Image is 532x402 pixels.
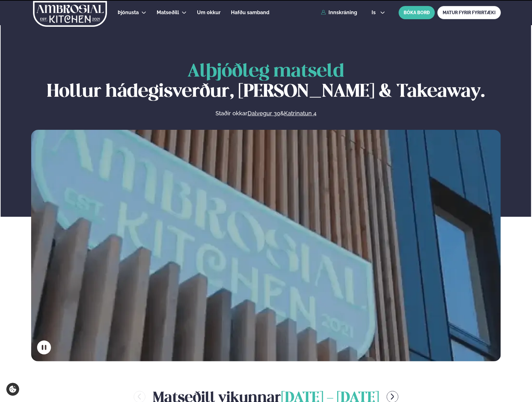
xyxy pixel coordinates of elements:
[321,10,357,15] a: Innskráning
[437,6,501,19] a: MATUR FYRIR FYRIRTÆKI
[157,9,179,15] span: Matseðill
[32,1,108,27] img: logo
[231,9,269,16] a: Hafðu samband
[372,10,378,15] span: is
[118,9,139,15] span: Þjónusta
[197,9,221,15] span: Um okkur
[118,9,139,16] a: Þjónusta
[367,10,390,15] button: is
[6,383,19,396] a: Cookie settings
[147,110,385,117] p: Staðir okkar &
[231,9,269,15] span: Hafðu samband
[248,110,280,117] a: Dalvegur 30
[399,6,435,19] button: BÓKA BORÐ
[31,62,501,102] h1: Hollur hádegisverður, [PERSON_NAME] & Takeaway.
[284,110,316,117] a: Katrinatun 4
[188,63,344,80] span: Alþjóðleg matseld
[157,9,179,16] a: Matseðill
[197,9,221,16] a: Um okkur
